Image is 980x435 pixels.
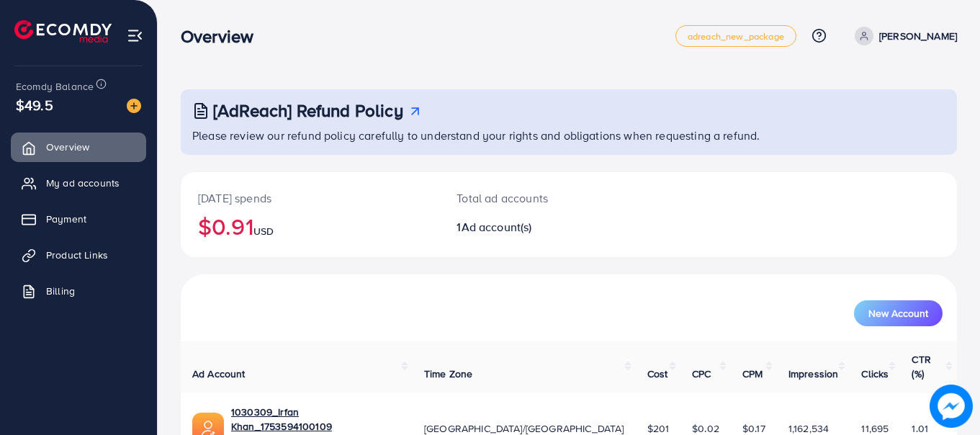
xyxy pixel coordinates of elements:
span: Cost [647,367,668,381]
img: menu [127,27,143,44]
a: Overview [11,133,146,161]
span: CTR (%) [912,352,930,381]
span: Overview [46,140,89,154]
span: CPC [692,367,711,381]
a: Product Links [11,241,146,269]
a: [PERSON_NAME] [849,27,957,45]
span: My ad accounts [46,176,120,190]
img: logo [14,20,112,42]
p: [DATE] spends [198,189,422,207]
h3: Overview [181,26,265,47]
span: CPM [742,367,763,381]
span: adreach_new_package [688,32,784,41]
a: adreach_new_package [675,25,796,47]
h2: $0.91 [198,212,422,240]
a: Payment [11,205,146,233]
span: $49.5 [16,94,53,115]
a: My ad accounts [11,169,146,197]
h2: 1 [457,220,616,234]
span: Clicks [861,367,889,381]
span: Ecomdy Balance [16,79,94,94]
span: Impression [788,367,839,381]
span: Product Links [46,248,108,262]
span: USD [253,224,274,238]
span: Time Zone [424,367,472,381]
p: [PERSON_NAME] [879,27,957,45]
span: Ad Account [192,367,246,381]
span: Payment [46,212,86,226]
a: Billing [11,277,146,305]
span: Billing [46,284,75,298]
a: 1030309_Irfan Khan_1753594100109 [231,405,401,434]
p: Total ad accounts [457,189,616,207]
span: New Account [868,308,928,318]
img: image [127,99,141,113]
span: Ad account(s) [462,219,532,235]
img: image [930,385,973,428]
p: Please review our refund policy carefully to understand your rights and obligations when requesti... [192,127,948,144]
h3: [AdReach] Refund Policy [213,100,403,121]
button: New Account [854,300,943,326]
